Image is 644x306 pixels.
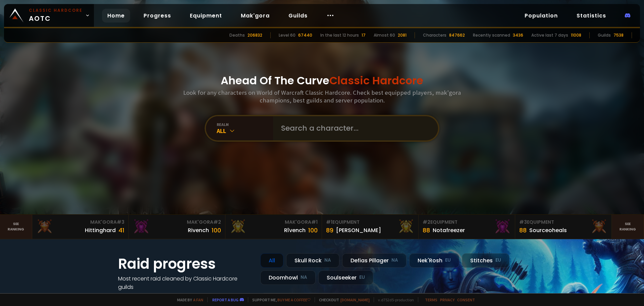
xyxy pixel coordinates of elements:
div: Deaths [229,32,245,38]
div: 88 [423,226,430,235]
a: a fan [193,297,203,302]
div: Level 60 [279,32,296,38]
div: Almost 60 [374,32,395,38]
small: Classic Hardcore [29,7,83,13]
div: 67440 [298,32,312,38]
a: Home [102,9,130,23]
div: Defias Pillager [342,253,407,268]
div: 3436 [513,32,523,38]
a: #2Equipment88Notafreezer [419,215,515,239]
a: Buy me a coffee [277,297,311,302]
a: Consent [457,297,475,302]
div: Nek'Rosh [409,253,459,268]
small: EU [495,257,501,264]
a: #3Equipment88Sourceoheals [515,215,612,239]
h1: Raid progress [118,253,252,274]
div: 206832 [248,32,262,38]
a: Guilds [283,9,313,23]
span: # 2 [423,219,430,225]
a: #1Equipment89[PERSON_NAME] [322,215,419,239]
div: [PERSON_NAME] [336,226,381,234]
div: 11008 [571,32,581,38]
span: # 1 [311,219,318,225]
div: Hittinghard [85,226,116,234]
h3: Look for any characters on World of Warcraft Classic Hardcore. Check best equipped players, mak'g... [180,89,464,104]
span: # 2 [213,219,221,225]
a: Equipment [184,9,227,23]
small: NA [301,274,307,281]
div: 2081 [398,32,407,38]
div: Equipment [519,219,607,226]
a: Report a bug [212,297,238,302]
a: Classic HardcoreAOTC [4,4,94,27]
a: Statistics [571,9,611,23]
div: All [260,253,283,268]
div: Sourceoheals [529,226,567,234]
div: Characters [423,32,446,38]
div: All [217,127,273,135]
div: 17 [362,32,366,38]
div: 847662 [449,32,465,38]
div: Soulseeker [318,270,373,285]
a: Terms [425,297,437,302]
small: EU [445,257,451,264]
small: EU [359,274,365,281]
div: 100 [308,226,318,235]
span: # 1 [326,219,332,225]
a: Privacy [440,297,454,302]
h1: Ahead Of The Curve [221,73,423,89]
a: Mak'Gora#1Rîvench100 [225,215,322,239]
div: Rîvench [284,226,306,234]
a: See all progress [118,292,162,299]
div: Mak'Gora [229,219,318,226]
small: NA [324,257,331,264]
div: Equipment [326,219,414,226]
div: Doomhowl [260,270,316,285]
small: NA [391,257,398,264]
div: realm [217,122,273,127]
a: Seeranking [612,215,644,239]
input: Search a character... [277,116,430,140]
a: [DOMAIN_NAME] [340,297,370,302]
div: Mak'Gora [133,219,221,226]
span: # 3 [519,219,527,225]
div: 88 [519,226,527,235]
span: Classic Hardcore [329,73,423,88]
span: Checkout [315,297,370,302]
div: 7538 [613,32,624,38]
span: Support me, [248,297,311,302]
div: Mak'Gora [36,219,124,226]
div: Equipment [423,219,511,226]
div: Skull Rock [286,253,339,268]
div: 89 [326,226,333,235]
div: Notafreezer [433,226,465,234]
div: Stitches [462,253,509,268]
a: Population [519,9,563,23]
div: Guilds [598,32,611,38]
h4: Most recent raid cleaned by Classic Hardcore guilds [118,274,252,291]
span: Made by [173,297,203,302]
a: Mak'gora [235,9,275,23]
div: 100 [212,226,221,235]
span: v. d752d5 - production [374,297,414,302]
div: In the last 12 hours [320,32,359,38]
div: 41 [118,226,124,235]
a: Progress [138,9,176,23]
span: AOTC [29,7,83,24]
a: Mak'Gora#3Hittinghard41 [32,215,129,239]
a: Mak'Gora#2Rivench100 [129,215,225,239]
div: Active last 7 days [531,32,568,38]
div: Rivench [188,226,209,234]
div: Recently scanned [473,32,510,38]
span: # 3 [117,219,124,225]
